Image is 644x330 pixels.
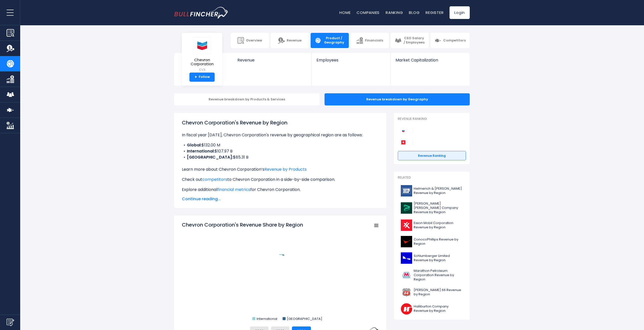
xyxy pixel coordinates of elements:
[403,36,425,45] span: CEO Salary / Employees
[174,7,229,18] img: bullfincher logo
[398,200,466,216] a: [PERSON_NAME] [PERSON_NAME] Company Revenue by Region
[409,10,419,15] a: Blog
[287,38,302,43] span: Revenue
[401,236,412,247] img: COP logo
[398,218,466,232] a: Exxon Mobil Corporation Revenue by Region
[450,6,470,19] a: Login
[398,175,466,180] p: Related
[182,119,379,126] h1: Chevron Corporation's Revenue by Region
[398,302,466,316] a: Halliburton Company Revenue by Region
[323,36,345,45] span: Product / Geography
[182,154,379,160] li: $85.31 B
[182,132,379,138] p: In fiscal year [DATE], Chevron Corporation's revenue by geographical region are as follows:
[357,10,380,15] a: Companies
[316,58,385,62] span: Employees
[414,187,463,195] span: Helmerich & [PERSON_NAME] Revenue by Region
[182,177,379,183] p: Check out to Chevron Corporation in a side-by-side comparison.
[174,7,229,18] a: Go to homepage
[398,184,466,198] a: Helmerich & [PERSON_NAME] Revenue by Region
[401,252,412,264] img: SLB logo
[401,185,412,196] img: HP logo
[365,38,383,43] span: Financials
[414,237,463,246] span: ConocoPhillips Revenue by Region
[246,38,262,43] span: Overview
[182,166,379,172] p: Learn more about Chevron Corporation’s
[194,75,197,79] strong: +
[232,53,311,71] a: Revenue
[414,269,463,282] span: Marathon Petroleum Corporation Revenue by Region
[174,93,319,105] div: Revenue breakdown by Products & Services
[398,151,466,161] a: Revenue Ranking
[271,33,309,48] a: Revenue
[414,202,463,214] span: [PERSON_NAME] [PERSON_NAME] Company Revenue by Region
[311,33,349,48] a: Product / Geography
[398,251,466,265] a: Schlumberger Limited Revenue by Region
[264,166,307,172] a: Revenue by Products
[400,128,406,134] img: Chevron Corporation competitors logo
[186,68,218,72] small: CVX
[401,270,412,281] img: MPC logo
[443,38,466,43] span: Competitors
[398,285,466,299] a: [PERSON_NAME] 66 Revenue by Region
[217,187,250,192] a: financial metrics
[426,10,443,15] a: Register
[182,148,379,154] li: $107.97 B
[431,33,470,48] a: Competitors
[339,10,351,15] a: Home
[187,142,202,148] b: Global:
[390,53,469,71] a: Market Capitalization
[398,268,466,283] a: Marathon Petroleum Corporation Revenue by Region
[311,53,390,71] a: Employees
[398,117,466,121] p: Revenue Ranking
[189,73,215,82] a: +Follow
[202,177,227,182] a: competitors
[231,33,269,48] a: Overview
[401,303,412,315] img: HAL logo
[395,58,464,62] span: Market Capitalization
[351,33,389,48] a: Financials
[182,187,379,193] p: Explore additional for Chevron Corporation.
[414,221,463,230] span: Exxon Mobil Corporation Revenue by Region
[182,221,303,228] tspan: Chevron Corporation's Revenue Share by Region
[401,219,412,231] img: XOM logo
[325,93,470,105] div: Revenue breakdown by Geography
[186,58,218,66] span: Chevron Corporation
[414,304,463,313] span: Halliburton Company Revenue by Region
[414,254,463,262] span: Schlumberger Limited Revenue by Region
[414,288,463,297] span: [PERSON_NAME] 66 Revenue by Region
[182,221,379,322] svg: Chevron Corporation's Revenue Share by Region
[398,235,466,249] a: ConocoPhillips Revenue by Region
[401,202,412,214] img: BKR logo
[257,316,277,321] text: International
[186,37,218,73] a: Chevron Corporation CVX
[287,316,322,321] text: [GEOGRAPHIC_DATA]
[182,142,379,148] li: $132.00 M
[400,139,406,145] img: Exxon Mobil Corporation competitors logo
[182,196,379,202] span: Continue reading...
[187,154,233,160] b: [GEOGRAPHIC_DATA]:
[401,287,412,298] img: PSX logo
[391,33,429,48] a: CEO Salary / Employees
[237,58,306,62] span: Revenue
[386,10,403,15] a: Ranking
[187,148,215,154] b: International:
